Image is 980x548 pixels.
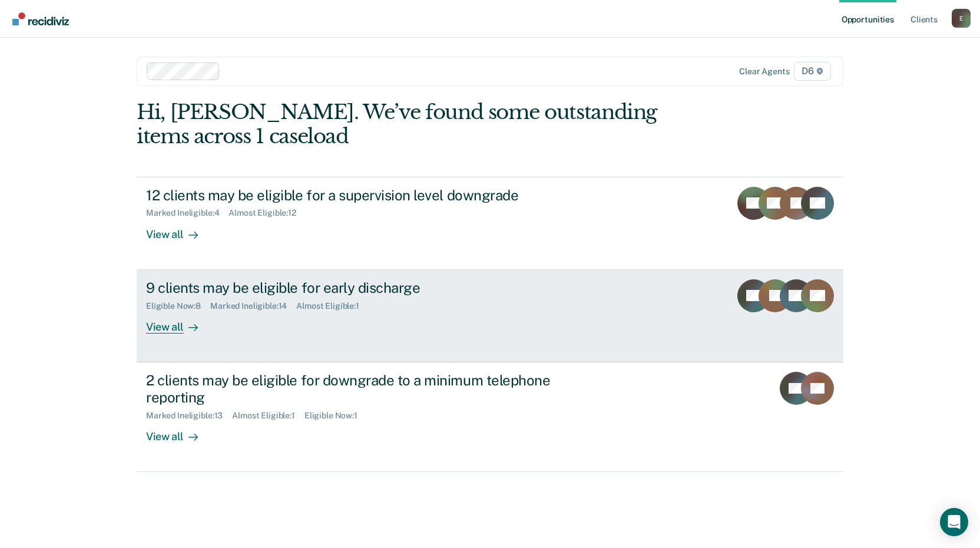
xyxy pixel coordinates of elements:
[739,67,789,77] div: Clear agents
[137,100,702,148] div: Hi, [PERSON_NAME]. We’ve found some outstanding items across 1 caseload
[146,301,210,311] div: Eligible Now : 8
[229,208,306,218] div: Almost Eligible : 12
[232,411,304,421] div: Almost Eligible : 1
[146,372,559,406] div: 2 clients may be eligible for downgrade to a minimum telephone reporting
[146,279,559,296] div: 9 clients may be eligible for early discharge
[146,420,212,443] div: View all
[952,9,971,28] button: Profile dropdown button
[794,62,831,81] span: D6
[146,411,232,421] div: Marked Ineligible : 13
[137,362,843,472] a: 2 clients may be eligible for downgrade to a minimum telephone reportingMarked Ineligible:13Almos...
[952,9,971,28] div: E
[304,411,367,421] div: Eligible Now : 1
[12,12,69,25] img: Recidiviz
[137,270,843,362] a: 9 clients may be eligible for early dischargeEligible Now:8Marked Ineligible:14Almost Eligible:1V...
[940,508,968,536] div: Open Intercom Messenger
[210,301,296,311] div: Marked Ineligible : 14
[296,301,369,311] div: Almost Eligible : 1
[146,311,212,334] div: View all
[146,208,229,218] div: Marked Ineligible : 4
[137,177,843,270] a: 12 clients may be eligible for a supervision level downgradeMarked Ineligible:4Almost Eligible:12...
[146,218,212,241] div: View all
[146,187,559,204] div: 12 clients may be eligible for a supervision level downgrade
